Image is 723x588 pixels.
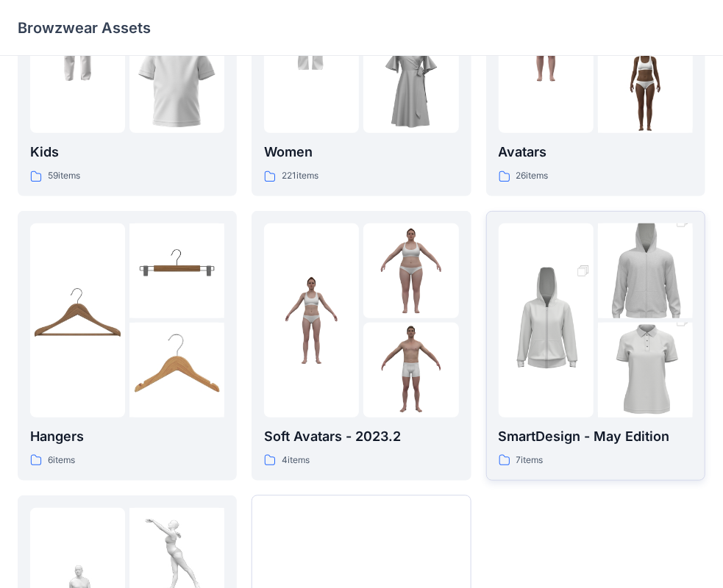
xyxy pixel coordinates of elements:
p: 26 items [516,168,549,184]
a: folder 1folder 2folder 3Hangers6items [18,211,237,481]
img: folder 1 [30,273,125,367]
a: folder 1folder 2folder 3SmartDesign - May Edition7items [486,211,705,481]
img: folder 3 [598,38,693,133]
p: Hangers [30,426,224,447]
p: 6 items [48,453,75,468]
p: Soft Avatars - 2023.2 [264,426,458,447]
p: Kids [30,142,224,162]
p: SmartDesign - May Edition [499,426,693,447]
img: folder 3 [363,323,458,417]
a: folder 1folder 2folder 3Soft Avatars - 2023.24items [252,211,471,481]
p: Avatars [499,142,693,162]
img: folder 1 [499,249,594,392]
p: 221 items [282,168,318,184]
img: folder 3 [129,323,224,417]
p: Browzwear Assets [18,18,151,38]
p: 7 items [516,453,544,468]
p: 59 items [48,168,80,184]
img: folder 2 [363,223,458,318]
img: folder 3 [598,299,693,442]
p: 4 items [282,453,310,468]
img: folder 1 [264,273,359,367]
img: folder 3 [129,38,224,133]
img: folder 2 [129,223,224,318]
p: Women [264,142,458,162]
img: folder 2 [598,200,693,343]
img: folder 3 [363,38,458,133]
